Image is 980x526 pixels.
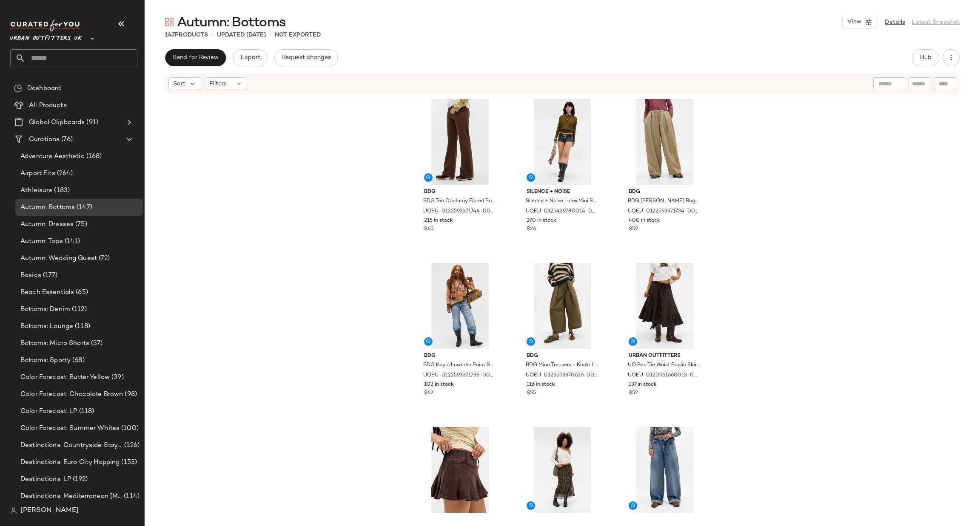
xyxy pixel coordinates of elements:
[20,373,110,382] span: Color Forecast: Butter Yellow
[628,198,700,205] span: BDG [PERSON_NAME] Baggy Corduroy Pants - Cream XS at Urban Outfitters
[110,373,124,382] span: (39)
[920,54,932,61] span: Hub
[527,188,598,196] span: Silence + Noise
[20,475,71,484] span: Destinations: LP
[282,54,331,61] span: Request changes
[629,217,660,225] span: 400 in stock
[423,372,495,379] span: UOEU-0122593371736-000-107
[629,390,638,397] span: $52
[240,54,260,61] span: Export
[173,79,185,88] span: Sort
[20,288,74,297] span: Beach Essentials
[20,492,122,501] span: Destinations: Mediterranean [MEDICAL_DATA]
[527,352,598,360] span: BDG
[10,29,82,44] span: Urban Outfitters UK
[417,263,503,349] img: 0122593371736_107_b2
[177,14,285,31] span: Autumn: Bottoms
[424,188,496,196] span: BDG
[165,49,226,66] button: Send for Review
[20,237,63,246] span: Autumn: Tops
[274,49,338,66] button: Request changes
[20,407,77,416] span: Color Forecast: LP
[120,458,137,467] span: (153)
[10,20,83,31] img: cfy_white_logo.C9jOOHJF.svg
[123,390,137,399] span: (98)
[14,84,22,93] img: svg%3e
[70,305,87,314] span: (112)
[63,237,80,246] span: (141)
[424,390,433,397] span: $62
[89,339,103,348] span: (37)
[52,186,70,195] span: (183)
[526,198,598,205] span: Silence + Noise Lurex Mini Shorts - Silver 2XS at Urban Outfitters
[885,18,905,27] a: Details
[526,208,598,215] span: UOEU-0125439780014-000-007
[527,217,556,225] span: 270 in stock
[423,208,495,215] span: UOEU-0122593371744-000-020
[10,507,17,514] img: svg%3e
[269,30,271,40] span: •
[73,322,90,331] span: (118)
[20,152,85,161] span: Adventure Aesthetic
[165,18,174,26] img: svg%3e
[424,381,454,389] span: 102 in stock
[217,31,266,40] p: updated [DATE]
[520,99,605,185] img: 0125439780014_007_a2
[29,101,67,110] span: All Products
[20,271,41,280] span: Basics
[527,390,536,397] span: $55
[526,362,598,369] span: BDG Mina Trousers - Khaki L at Urban Outfitters
[629,352,701,360] span: Urban Outfitters
[20,506,79,516] span: [PERSON_NAME]
[424,226,433,233] span: $65
[622,263,707,349] img: 0120961660013_021_a2
[85,118,98,127] span: (91)
[172,54,219,61] span: Send for Review
[526,372,598,379] span: UOEU-0123593370626-000-036
[55,169,73,178] span: (264)
[97,254,110,263] span: (72)
[20,203,75,212] span: Autumn: Bottoms
[20,254,97,263] span: Autumn: Wedding Guest
[520,427,605,513] img: 0120641640293_029_a2
[629,381,657,389] span: 137 in stock
[622,99,707,185] img: 0122593371734_012_a2
[527,381,555,389] span: 116 in stock
[165,31,208,40] div: Products
[29,135,60,144] span: Curations
[75,203,92,212] span: (147)
[20,186,52,195] span: Athleisure
[912,49,939,66] button: Hub
[27,84,61,93] span: Dashboard
[20,458,120,467] span: Destinations: Euro City Hopping
[233,49,267,66] button: Export
[74,220,87,229] span: (75)
[29,118,85,127] span: Global Clipboards
[424,352,496,360] span: BDG
[211,30,214,40] span: •
[423,198,495,205] span: BDG Teo Corduroy Flared Pants - Brown 28W 30L at Urban Outfitters
[842,16,878,28] button: View
[20,339,89,348] span: Bottoms: Micro Shorts
[417,427,503,513] img: 0120593370468_020_a2
[71,356,85,365] span: (68)
[165,32,175,38] span: 147
[85,152,102,161] span: (168)
[847,19,861,25] span: View
[122,492,140,501] span: (114)
[20,305,70,314] span: Bottoms: Denim
[622,427,707,513] img: 0122593371747_106_a2
[71,475,88,484] span: (192)
[275,31,321,40] p: Not Exported
[74,288,88,297] span: (65)
[20,441,122,450] span: Destinations: Countryside Staycation
[628,372,700,379] span: UOEU-0120961660013-000-021
[122,441,140,450] span: (126)
[77,407,94,416] span: (118)
[120,424,139,433] span: (100)
[423,362,495,369] span: BDG Kayla Lowrider Paint Splatter Jeans - Vintage Denim Medium 30W 32L at Urban Outfitters
[20,220,74,229] span: Autumn: Dresses
[629,188,701,196] span: BDG
[424,217,453,225] span: 215 in stock
[417,99,503,185] img: 0122593371744_020_a2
